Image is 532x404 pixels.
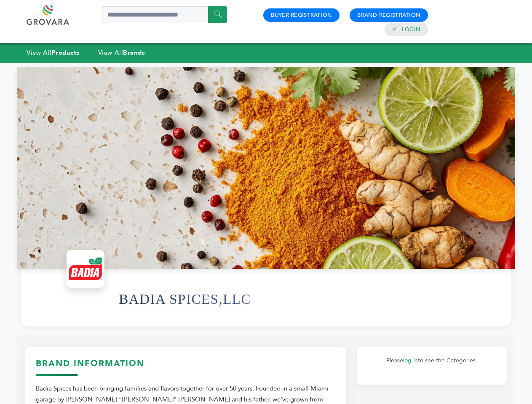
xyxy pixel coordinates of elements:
a: Brand Registration [357,11,420,19]
strong: Brands [123,48,145,57]
input: Search a product or brand... [101,6,227,23]
h3: Brand Information [36,358,336,376]
a: View AllBrands [98,48,145,57]
a: Buyer Registration [271,11,332,19]
p: Please to see the Categories. [365,356,498,366]
img: BADIA SPICES,LLC Logo [69,252,102,286]
a: log in [403,356,418,364]
a: Login [402,26,420,33]
a: View AllProducts [27,48,80,57]
h1: BADIA SPICES,LLC [119,279,251,320]
strong: Products [51,48,79,57]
